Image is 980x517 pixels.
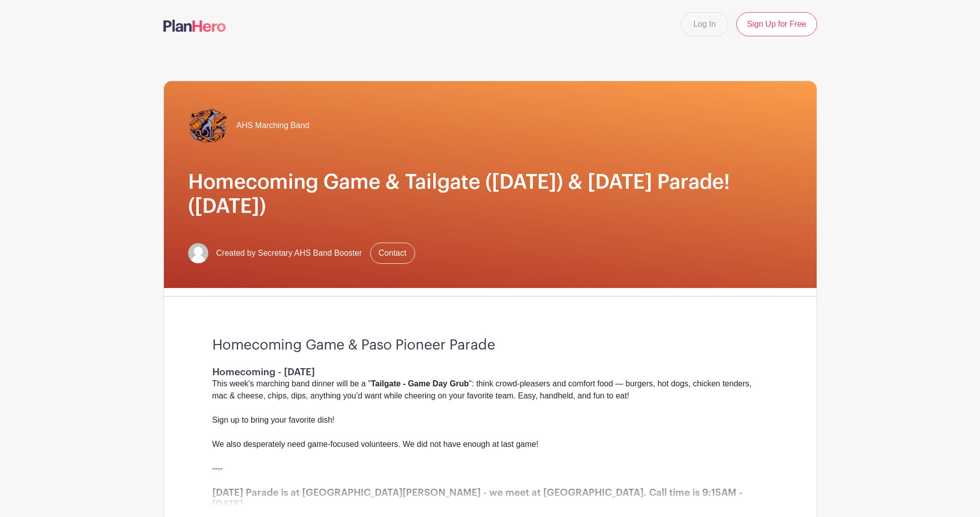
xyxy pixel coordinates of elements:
img: greyhoundsound-logo.png [188,105,228,146]
img: default-ce2991bfa6775e67f084385cd625a349d9dcbb7a52a09fb2fda1e96e2d18dcdb.png [188,243,208,263]
h1: [DATE] Parade is at [GEOGRAPHIC_DATA][PERSON_NAME] - we meet at [GEOGRAPHIC_DATA]. Call time is 9... [212,487,768,510]
a: Contact [370,243,415,264]
div: This week's marching band dinner will be a " ": think crowd-pleasers and comfort food — burgers, ... [212,378,768,487]
a: Log In [681,12,728,36]
h1: Homecoming - [DATE] [212,366,768,378]
a: Sign Up for Free [736,12,817,36]
h1: Homecoming Game & Tailgate ([DATE]) & [DATE] Parade! ([DATE]) [188,170,792,218]
span: AHS Marching Band [237,120,310,132]
img: logo-507f7623f17ff9eddc593b1ce0a138ce2505c220e1c5a4e2b4648c50719b7d32.svg [163,20,226,32]
strong: Tailgate - Game Day Grub [371,379,469,388]
span: Created by Secretary AHS Band Booster [216,247,362,259]
h3: Homecoming Game & Paso Pioneer Parade [212,337,768,354]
